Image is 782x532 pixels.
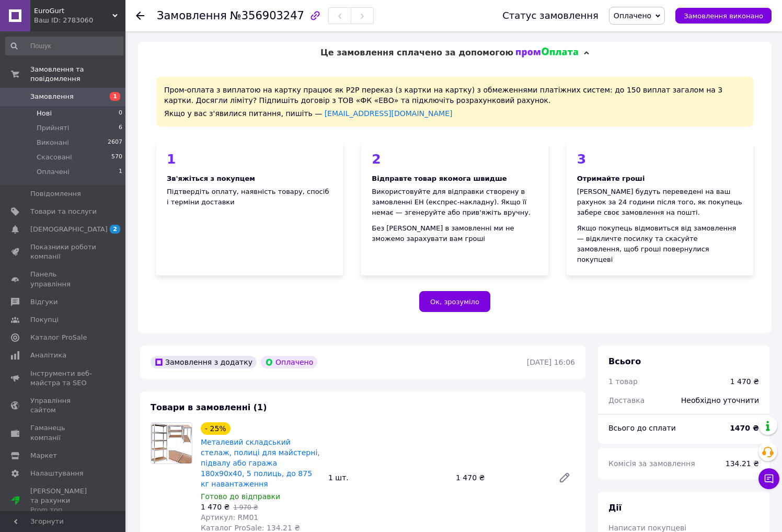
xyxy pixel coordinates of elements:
[608,503,622,513] span: Дії
[30,423,97,442] span: Гаманець компанії
[30,297,57,307] span: Відгуки
[516,48,579,58] img: evopay logo
[320,48,513,57] span: Це замовлення сплачено за допомогою
[527,358,575,366] time: [DATE] 16:06
[30,270,97,288] span: Панель управління
[675,389,765,412] div: Необхідно уточнити
[30,333,87,342] span: Каталог ProSale
[608,424,676,432] span: Всього до сплати
[372,153,537,166] div: 2
[119,123,122,133] span: 6
[608,377,638,386] span: 1 товар
[577,175,645,182] b: Отримайте гроші
[108,138,122,147] span: 2607
[119,167,122,177] span: 1
[201,513,258,522] span: Артикул: RM01
[30,242,97,261] span: Показники роботи компанії
[167,175,255,182] b: Зв'яжіться з покупцем
[110,225,120,234] span: 2
[233,504,258,511] span: 1 970 ₴
[34,6,112,16] span: EuroGurt
[201,492,280,501] span: Готово до відправки
[608,356,641,366] span: Всього
[30,469,84,478] span: Налаштування
[684,12,763,20] span: Замовлення виконано
[608,396,645,404] span: Доставка
[151,356,257,368] div: Замовлення з додатку
[136,10,144,21] div: Повернутися назад
[30,505,97,515] div: Prom топ
[372,223,537,244] div: Без [PERSON_NAME] в замовленні ми не зможемо зарахувати вам гроші
[37,167,70,177] span: Оплачені
[502,10,599,21] div: Статус замовлення
[37,109,52,118] span: Нові
[151,423,192,464] img: Металевий складський стелаж, полиці для майстерні, підвалу або гаража 180x90x40, 5 полиць, до 875...
[167,153,332,166] div: 1
[30,351,66,360] span: Аналітика
[151,402,267,412] span: Товари в замовленні (1)
[452,470,550,485] div: 1 470 ₴
[201,503,229,511] span: 1 470 ₴
[554,467,575,488] a: Редагувати
[201,438,320,488] a: Металевий складський стелаж, полиці для майстерні, підвалу або гаража 180x90x40, 5 полиць, до 875...
[30,92,74,101] span: Замовлення
[119,109,122,118] span: 0
[577,187,743,218] div: [PERSON_NAME] будуть переведені на ваш рахунок за 24 години після того, як покупець забере своє з...
[324,470,452,485] div: 1 шт.
[608,459,695,468] span: Комісія за замовлення
[110,92,120,101] span: 1
[164,108,745,119] div: Якщо у вас з'явилися питання, пишіть —
[372,175,507,182] b: Відправте товар якомога швидше
[30,225,108,234] span: [DEMOGRAPHIC_DATA]
[30,207,97,216] span: Товари та послуги
[577,223,743,265] div: Якщо покупець відмовиться від замовлення — відкличте посилку та скасуйте замовлення, щоб гроші по...
[167,187,332,207] div: Підтвердіть оплату, наявність товару, спосіб і терміни доставки
[37,153,72,162] span: Скасовані
[30,189,81,199] span: Повідомлення
[111,153,122,162] span: 570
[372,187,537,218] div: Використовуйте для відправки створену в замовленні ЕН (експрес-накладну). Якщо її немає — згенеру...
[30,396,97,415] span: Управління сайтом
[30,451,57,460] span: Маркет
[730,424,759,432] b: 1470 ₴
[325,109,453,118] a: [EMAIL_ADDRESS][DOMAIN_NAME]
[30,487,97,515] span: [PERSON_NAME] та рахунки
[156,77,753,126] div: Пром-оплата з виплатою на картку працює як P2P переказ (з картки на картку) з обмеженнями платіжн...
[230,9,304,22] span: №356903247
[201,422,231,435] div: - 25%
[614,11,651,20] span: Оплачено
[577,153,743,166] div: 3
[726,459,759,468] span: 134.21 ₴
[201,524,300,532] span: Каталог ProSale: 134.21 ₴
[608,524,686,532] span: Написати покупцеві
[758,468,779,489] button: Чат з покупцем
[157,9,227,22] span: Замовлення
[30,65,125,84] span: Замовлення та повідомлення
[430,298,479,306] span: Ок, зрозуміло
[730,376,759,387] div: 1 470 ₴
[30,369,97,388] span: Інструменти веб-майстра та SEO
[5,37,123,55] input: Пошук
[261,356,317,368] div: Оплачено
[37,123,69,133] span: Прийняті
[419,291,490,312] button: Ок, зрозуміло
[34,16,125,25] div: Ваш ID: 2783060
[37,138,69,147] span: Виконані
[675,8,772,24] button: Замовлення виконано
[30,315,59,325] span: Покупці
